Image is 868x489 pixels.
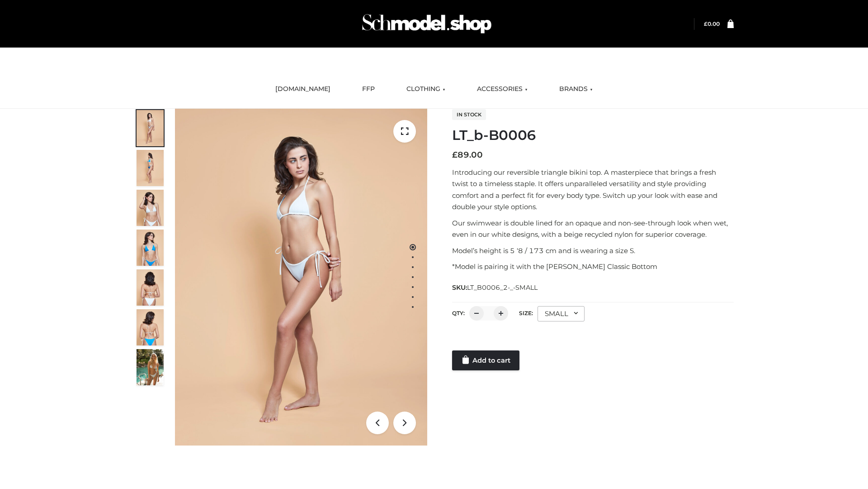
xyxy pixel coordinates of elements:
[452,167,734,213] p: Introducing our reversible triangle bikini top. A masterpiece that brings a fresh twist to a time...
[519,310,533,316] label: Size:
[137,269,164,306] img: ArielClassicBikiniTop_CloudNine_AzureSky_OW114ECO_7-scaled.jpg
[359,6,495,42] img: Schmodel Admin 964
[137,110,164,146] img: ArielClassicBikiniTop_CloudNine_AzureSky_OW114ECO_1-scaled.jpg
[452,245,734,257] p: Model’s height is 5 ‘8 / 173 cm and is wearing a size S.
[137,150,164,186] img: ArielClassicBikiniTop_CloudNine_AzureSky_OW114ECO_2-scaled.jpg
[452,282,538,293] span: SKU:
[538,306,585,321] div: SMALL
[175,109,427,446] img: ArielClassicBikiniTop_CloudNine_AzureSky_OW114ECO_1
[467,283,538,292] span: LT_B0006_2-_-SMALL
[452,350,519,370] a: Add to cart
[137,309,164,345] img: ArielClassicBikiniTop_CloudNine_AzureSky_OW114ECO_8-scaled.jpg
[400,79,452,99] a: CLOTHING
[269,79,337,99] a: [DOMAIN_NAME]
[452,261,734,273] p: *Model is pairing it with the [PERSON_NAME] Classic Bottom
[452,150,483,160] bdi: 89.00
[552,79,599,99] a: BRANDS
[452,150,458,160] span: £
[452,109,486,120] span: In stock
[704,20,708,27] span: £
[137,190,164,226] img: ArielClassicBikiniTop_CloudNine_AzureSky_OW114ECO_3-scaled.jpg
[452,217,734,240] p: Our swimwear is double lined for an opaque and non-see-through look when wet, even in our white d...
[704,20,720,27] a: £0.00
[470,79,534,99] a: ACCESSORIES
[452,127,734,144] h1: LT_b-B0006
[704,20,720,27] bdi: 0.00
[137,230,164,266] img: ArielClassicBikiniTop_CloudNine_AzureSky_OW114ECO_4-scaled.jpg
[452,310,465,316] label: QTY:
[137,349,164,385] img: Arieltop_CloudNine_AzureSky2.jpg
[355,79,382,99] a: FFP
